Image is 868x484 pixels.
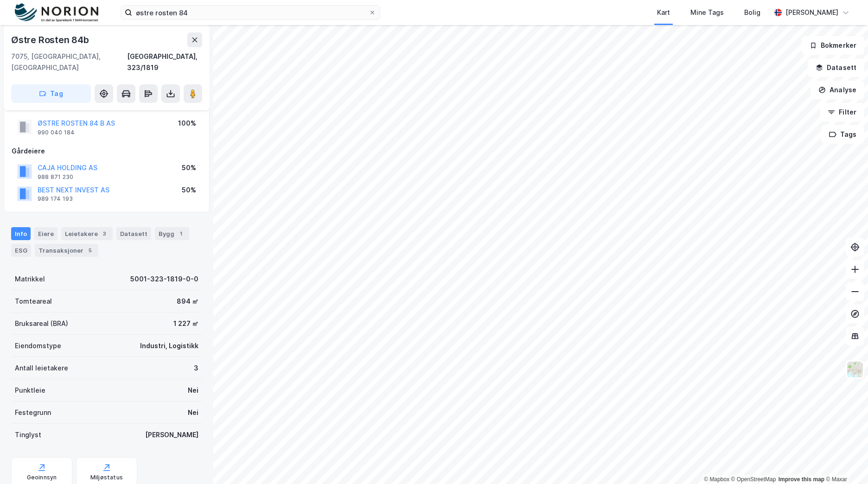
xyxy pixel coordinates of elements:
[785,7,838,18] div: [PERSON_NAME]
[35,244,98,257] div: Transaksjoner
[61,227,113,240] div: Leietakere
[802,36,864,55] button: Bokmerker
[822,439,868,484] iframe: Chat Widget
[704,476,729,483] a: Mapbox
[11,32,91,47] div: Østre Rosten 84b
[145,429,198,440] div: [PERSON_NAME]
[177,296,198,307] div: 894 ㎡
[821,125,864,144] button: Tags
[822,439,868,484] div: Kontrollprogram for chat
[15,296,52,307] div: Tomteareal
[811,81,864,99] button: Analyse
[15,385,45,396] div: Punktleie
[12,146,202,157] div: Gårdeiere
[11,84,91,103] button: Tag
[34,227,57,240] div: Eiere
[90,474,123,481] div: Miljøstatus
[15,363,68,374] div: Antall leietakere
[176,229,185,238] div: 1
[188,407,198,418] div: Nei
[38,195,73,203] div: 989 174 193
[779,476,824,483] a: Improve this map
[15,274,45,285] div: Matrikkel
[731,476,776,483] a: OpenStreetMap
[15,429,41,440] div: Tinglyst
[194,363,198,374] div: 3
[808,58,864,77] button: Datasett
[155,227,189,240] div: Bygg
[130,274,198,285] div: 5001-323-1819-0-0
[188,385,198,396] div: Nei
[11,244,31,257] div: ESG
[15,340,61,351] div: Eiendomstype
[173,318,198,329] div: 1 227 ㎡
[820,103,864,121] button: Filter
[15,3,98,22] img: norion-logo.80e7a08dc31c2e691866.png
[116,227,151,240] div: Datasett
[178,118,196,129] div: 100%
[140,340,198,351] div: Industri, Logistikk
[182,162,196,173] div: 50%
[132,6,369,19] input: Søk på adresse, matrikkel, gårdeiere, leietakere eller personer
[182,185,196,196] div: 50%
[100,229,109,238] div: 3
[85,246,95,255] div: 5
[744,7,760,18] div: Bolig
[846,361,864,378] img: Z
[38,129,75,136] div: 990 040 184
[657,7,670,18] div: Kart
[127,51,202,73] div: [GEOGRAPHIC_DATA], 323/1819
[15,407,51,418] div: Festegrunn
[27,474,57,481] div: Geoinnsyn
[15,318,68,329] div: Bruksareal (BRA)
[11,227,31,240] div: Info
[690,7,724,18] div: Mine Tags
[11,51,127,73] div: 7075, [GEOGRAPHIC_DATA], [GEOGRAPHIC_DATA]
[38,173,73,181] div: 988 871 230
